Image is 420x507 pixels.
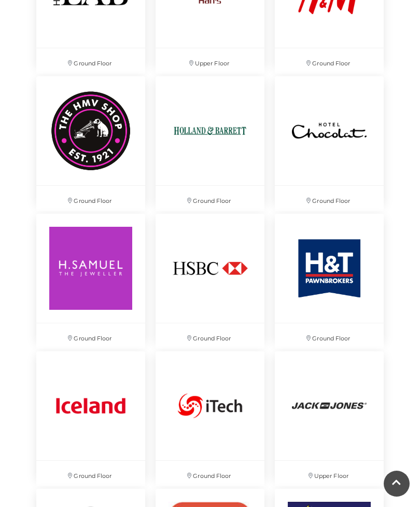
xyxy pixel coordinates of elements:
p: Ground Floor [275,48,384,74]
p: Ground Floor [36,461,145,486]
p: Ground Floor [36,186,145,211]
a: Ground Floor [31,346,150,484]
p: Upper Floor [275,461,384,486]
a: Ground Floor [31,209,150,346]
p: Ground Floor [156,323,264,349]
p: Ground Floor [275,186,384,211]
a: Ground Floor [150,209,270,346]
a: Ground Floor [270,71,389,209]
a: Ground Floor [270,209,389,346]
a: Ground Floor [150,71,270,209]
p: Ground Floor [156,186,264,211]
p: Ground Floor [36,323,145,349]
p: Upper Floor [156,48,264,74]
a: Upper Floor [270,346,389,484]
p: Ground Floor [36,48,145,74]
p: Ground Floor [275,323,384,349]
a: Ground Floor [31,71,150,209]
p: Ground Floor [156,461,264,486]
a: Ground Floor [150,346,270,484]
